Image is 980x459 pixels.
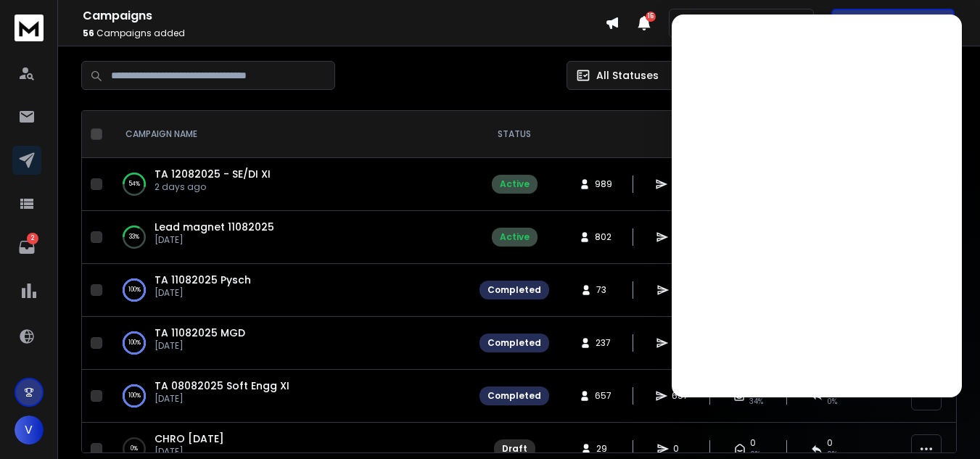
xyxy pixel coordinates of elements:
[500,178,530,190] div: Active
[155,167,271,181] a: TA 12082025 - SE/DI XI
[596,443,611,455] span: 29
[108,370,471,423] td: 100%TA 08082025 Soft Engg XI[DATE]
[595,231,612,243] span: 802
[595,390,612,402] span: 657
[749,396,763,408] span: 34 %
[27,233,38,244] p: 2
[155,326,245,340] a: TA 11082025 MGD
[128,177,140,191] p: 54 %
[500,231,530,243] div: Active
[827,396,837,408] span: 0 %
[487,390,541,402] div: Completed
[750,437,756,449] span: 0
[128,336,141,350] p: 100 %
[83,27,94,39] span: 56
[155,431,224,446] a: CHRO [DATE]
[596,68,659,83] p: All Statuses
[83,7,605,25] h1: Campaigns
[155,220,274,234] a: Lead magnet 11082025
[15,415,44,444] button: V
[155,340,245,352] p: [DATE]
[83,28,605,39] p: Campaigns added
[595,178,612,190] span: 989
[108,111,471,158] th: CAMPAIGN NAME
[487,337,541,349] div: Completed
[155,287,251,299] p: [DATE]
[155,181,271,193] p: 2 days ago
[108,264,471,317] td: 100%TA 11082025 Pysch[DATE]
[596,337,611,349] span: 237
[155,379,289,393] a: TA 08082025 Soft Engg XI
[471,111,558,158] th: STATUS
[596,284,611,296] span: 73
[129,230,139,244] p: 33 %
[108,158,471,211] td: 54%TA 12082025 - SE/DI XI2 days ago
[827,437,833,449] span: 0
[155,273,251,287] a: TA 11082025 Pysch
[673,443,688,455] span: 0
[108,317,471,370] td: 100%TA 11082025 MGD[DATE]
[672,15,962,397] iframe: Intercom live chat
[155,446,224,458] p: [DATE]
[155,393,289,405] p: [DATE]
[15,15,44,41] img: logo
[128,389,141,403] p: 100 %
[108,211,471,264] td: 33%Lead magnet 11082025[DATE]
[12,233,41,262] a: 2
[128,283,141,297] p: 100 %
[131,442,138,456] p: 0 %
[155,234,274,246] p: [DATE]
[831,9,955,38] button: Get Free Credits
[502,443,527,455] div: Draft
[646,12,656,22] span: 15
[927,409,962,444] iframe: Intercom live chat
[487,284,541,296] div: Completed
[558,111,862,158] th: CAMPAIGN STATS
